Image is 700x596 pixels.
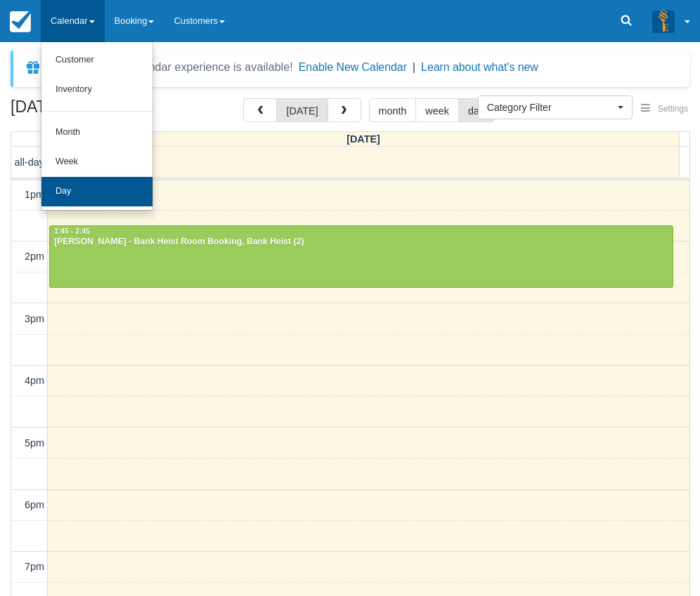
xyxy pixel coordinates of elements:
button: Category Filter [478,95,633,119]
span: [DATE] [346,133,380,145]
button: week [415,98,459,122]
span: Category Filter [487,100,614,114]
button: Settings [633,99,696,119]
a: Week [41,147,153,177]
a: Month [41,118,153,147]
h2: [DATE] [11,98,188,124]
img: checkfront-main-nav-mini-logo.png [10,11,31,32]
span: all-day [15,157,44,168]
span: 4pm [25,375,44,386]
a: Day [41,177,153,206]
button: month [369,98,417,122]
a: Customer [41,46,153,75]
div: A new Booking Calendar experience is available! [47,59,293,76]
a: 1:45 - 2:45[PERSON_NAME] - Bank Heist Room Booking, Bank Heist (2) [49,225,673,287]
button: day [458,98,494,122]
span: 1pm [25,189,44,200]
span: 5pm [25,437,44,449]
span: 2pm [25,251,44,262]
span: 1:45 - 2:45 [54,227,90,235]
button: [DATE] [276,98,328,122]
span: | [413,61,415,73]
a: Inventory [41,75,153,105]
span: 6pm [25,499,44,510]
a: Learn about what's new [421,61,538,73]
span: 3pm [25,313,44,324]
ul: Calendar [41,42,153,211]
span: Settings [658,104,688,114]
img: A3 [652,10,675,32]
div: [PERSON_NAME] - Bank Heist Room Booking, Bank Heist (2) [53,237,669,248]
span: 7pm [25,561,44,572]
button: Enable New Calendar [299,60,407,74]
